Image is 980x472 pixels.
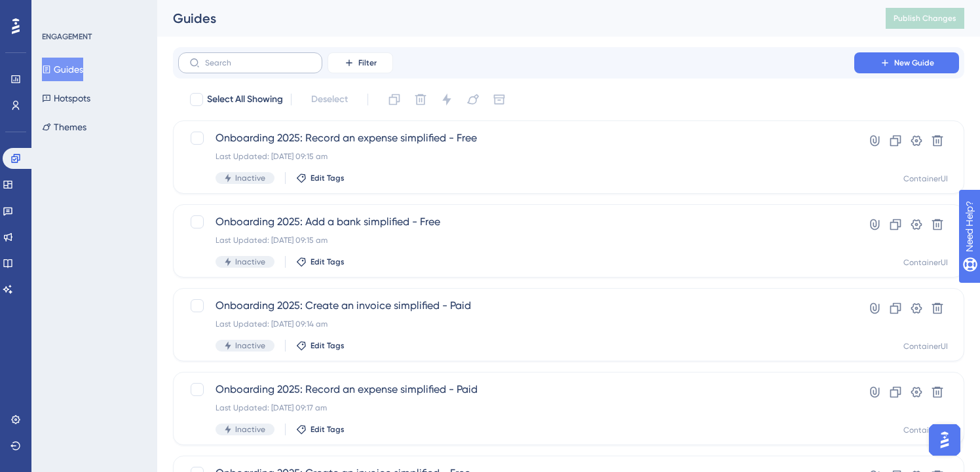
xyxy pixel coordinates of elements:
[903,341,948,352] div: ContainerUI
[903,173,948,184] div: ContainerUI
[216,298,817,314] span: Onboarding 2025: Create an invoice simplified - Paid
[31,3,82,19] span: Need Help?
[216,151,817,162] div: Last Updated: [DATE] 09:15 am
[42,86,90,110] button: Hotspots
[235,173,265,183] span: Inactive
[216,130,817,146] span: Onboarding 2025: Record an expense simplified - Free
[854,52,959,73] button: New Guide
[235,257,265,267] span: Inactive
[311,257,345,267] span: Edit Tags
[205,58,311,67] input: Search
[925,420,964,460] iframe: UserGuiding AI Assistant Launcher
[216,214,817,230] span: Onboarding 2025: Add a bank simplified - Free
[299,88,360,111] button: Deselect
[216,235,817,245] div: Last Updated: [DATE] 09:15 am
[296,424,345,435] button: Edit Tags
[894,58,934,68] span: New Guide
[311,340,345,351] span: Edit Tags
[903,257,948,268] div: ContainerUI
[311,424,345,435] span: Edit Tags
[358,58,377,68] span: Filter
[216,319,817,329] div: Last Updated: [DATE] 09:14 am
[296,173,345,183] button: Edit Tags
[311,173,345,183] span: Edit Tags
[311,92,348,107] span: Deselect
[235,340,265,351] span: Inactive
[296,257,345,267] button: Edit Tags
[216,403,817,413] div: Last Updated: [DATE] 09:17 am
[903,425,948,435] div: ContainerUI
[207,92,283,107] span: Select All Showing
[894,13,956,24] span: Publish Changes
[42,58,83,81] button: Guides
[886,8,964,29] button: Publish Changes
[328,52,393,73] button: Filter
[235,424,265,435] span: Inactive
[42,31,92,42] div: ENGAGEMENT
[296,340,345,351] button: Edit Tags
[42,115,86,139] button: Themes
[216,382,817,397] span: Onboarding 2025: Record an expense simplified - Paid
[173,9,853,27] div: Guides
